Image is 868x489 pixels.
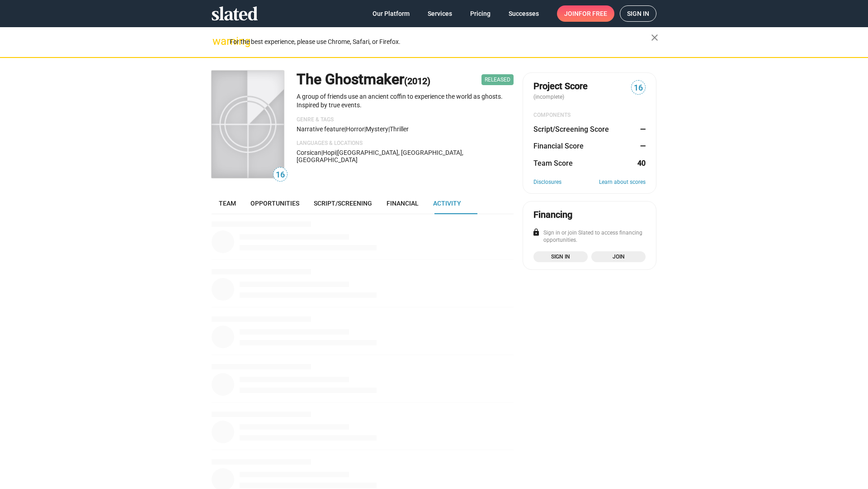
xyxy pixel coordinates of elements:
p: Languages & Locations [297,140,514,147]
span: Sign in [539,252,582,261]
span: Opportunities [250,200,299,207]
a: Joinfor free [557,5,614,22]
a: Sign in [533,251,588,262]
span: | [364,125,366,133]
dd: — [637,141,646,151]
div: Financing [533,209,572,221]
span: Team [219,200,236,207]
mat-icon: warning [212,36,223,47]
span: Join [597,252,640,261]
div: For the best experience, please use Chrome, Safari, or Firefox. [230,36,651,48]
span: (incomplete) [533,94,566,100]
span: Our Platform [373,5,410,22]
div: COMPONENTS [533,112,646,119]
span: Join [564,5,607,22]
span: 16 [274,169,287,181]
span: Activity [433,200,461,207]
a: Opportunities [243,192,307,214]
span: for free [579,5,607,22]
dd: — [637,125,646,134]
span: | [321,149,323,156]
a: Activity [426,192,468,214]
span: Narrative feature [297,125,344,133]
div: Sign in or join Slated to access financing opportunities. [533,230,646,244]
span: Financial [387,200,419,207]
p: A group of friends use an ancient coffin to experience the world as ghosts. Inspired by true events. [297,92,514,109]
a: Team [212,192,243,214]
span: | [336,149,337,156]
a: Learn about scores [599,179,646,186]
span: (2012) [404,76,430,86]
a: Services [420,5,459,22]
a: Script/Screening [307,192,379,214]
dt: Financial Score [533,141,584,151]
span: Pricing [470,5,491,22]
a: Join [591,251,646,262]
dd: 40 [637,158,646,168]
mat-icon: close [649,32,660,43]
mat-icon: lock [532,228,540,236]
span: Mystery [366,125,388,133]
span: Services [428,5,452,22]
a: Sign in [620,5,656,22]
p: Genre & Tags [297,116,514,124]
span: Hopi [323,149,336,156]
span: Horror [346,125,364,133]
span: Successes [509,5,539,22]
span: Sign in [627,6,649,21]
a: Financial [379,192,426,214]
span: Corsican [297,149,321,156]
span: | [344,125,346,133]
span: Project Score [533,80,588,92]
a: Disclosures [533,179,561,186]
a: Our Platform [365,5,417,22]
span: Thriller [390,125,409,133]
span: 16 [632,82,645,94]
a: Pricing [463,5,498,22]
span: Script/Screening [314,200,372,207]
span: [GEOGRAPHIC_DATA], [GEOGRAPHIC_DATA], [GEOGRAPHIC_DATA] [297,149,463,163]
dt: Team Score [533,158,573,168]
span: Released [481,74,514,85]
dt: Script/Screening Score [533,125,609,134]
h1: The Ghostmaker [297,70,430,89]
a: Successes [501,5,546,22]
span: | [388,125,390,133]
